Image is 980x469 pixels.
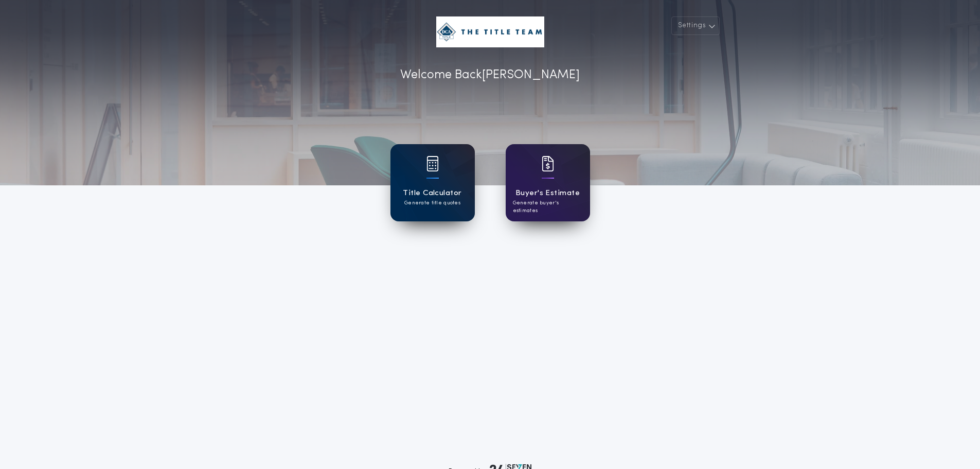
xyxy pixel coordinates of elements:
[506,144,590,221] a: card iconBuyer's EstimateGenerate buyer's estimates
[671,16,720,35] button: Settings
[515,187,580,199] h1: Buyer's Estimate
[400,66,580,84] p: Welcome Back [PERSON_NAME]
[542,156,554,171] img: card icon
[513,199,583,215] p: Generate buyer's estimates
[403,187,461,199] h1: Title Calculator
[436,16,544,47] img: account-logo
[426,156,439,171] img: card icon
[404,199,460,207] p: Generate title quotes
[390,144,475,221] a: card iconTitle CalculatorGenerate title quotes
